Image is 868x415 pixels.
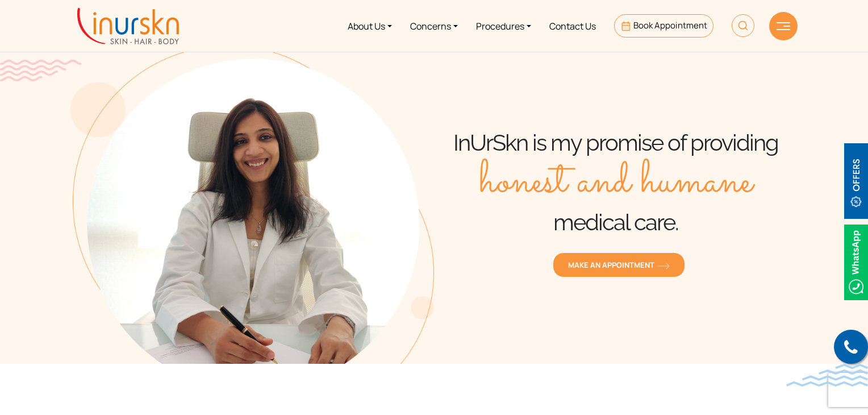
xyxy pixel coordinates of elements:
[844,143,868,219] img: offerBt
[777,22,790,30] img: hamLine.svg
[77,8,179,44] img: inurskn-logo
[633,19,707,31] span: Book Appointment
[553,252,685,277] a: MAKE AN APPOINTMENTorange-arrow
[657,263,670,269] img: orange-arrow
[844,225,868,300] img: Whatsappicon
[479,157,753,208] span: honest and humane
[540,5,605,47] a: Contact Us
[568,260,670,270] span: MAKE AN APPOINTMENT
[614,14,713,38] a: Book Appointment
[339,5,401,47] a: About Us
[844,255,868,268] a: Whatsappicon
[467,5,540,47] a: Procedures
[434,128,798,236] h1: InUrSkn is my promise of providing medical care.
[70,45,434,364] img: about-us-banner
[401,5,467,47] a: Concerns
[786,364,868,387] img: bluewave
[732,14,754,37] img: HeaderSearch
